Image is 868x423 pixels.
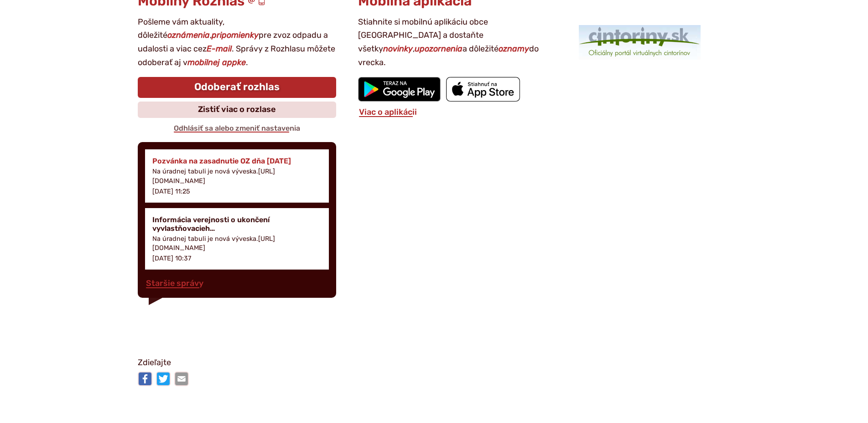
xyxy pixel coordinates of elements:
img: Zdieľať na Twitteri [156,372,171,386]
p: Zdieľajte [138,356,731,370]
p: Na úradnej tabuli je nová výveska.[URL][DOMAIN_NAME] [152,167,322,185]
h4: Pozvánka na zasadnutie OZ dňa [DATE] [152,157,322,165]
a: Odhlásiť sa alebo zmeniť nastavenia [173,124,301,133]
a: Pozvánka na zasadnutie OZ dňa [DATE] Na úradnej tabuli je nová výveska.[URL][DOMAIN_NAME] [DATE] ... [145,149,329,203]
strong: mobilnej appke [187,57,246,67]
p: Na úradnej tabuli je nová výveska.[URL][DOMAIN_NAME] [152,234,322,253]
img: Zdieľať na Facebooku [138,372,152,386]
strong: upozornenia [415,44,463,54]
strong: E-mail [207,44,232,54]
img: Prejsť na mobilnú aplikáciu Sekule v službe Google Play [358,77,441,102]
strong: oznamy [499,44,529,54]
img: Zdieľať e-mailom [174,372,189,386]
p: [DATE] 11:25 [152,188,190,195]
a: Odoberať rozhlas [138,77,337,98]
p: [DATE] 10:37 [152,255,191,262]
a: Informácia verejnosti o ukončení vyvlastňovacieh… Na úradnej tabuli je nová výveska.[URL][DOMAIN_... [145,208,329,270]
strong: pripomienky [212,30,259,40]
p: Stiahnite si mobilnú aplikáciu obce [GEOGRAPHIC_DATA] a dostaňte všetky , a dôležité do vrecka. [358,15,557,70]
strong: oznámenia [167,30,210,40]
img: 1.png [579,25,701,60]
a: Zistiť viac o rozlase [138,102,337,118]
a: Viac o aplikácii [358,107,418,117]
a: Staršie správy [145,278,204,288]
strong: novinky [383,44,413,54]
p: Pošleme vám aktuality, dôležité , pre zvoz odpadu a udalosti a viac cez . Správy z Rozhlasu môžet... [138,15,337,70]
h4: Informácia verejnosti o ukončení vyvlastňovacieh… [152,215,322,233]
img: Prejsť na mobilnú aplikáciu Sekule v App Store [446,77,520,102]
